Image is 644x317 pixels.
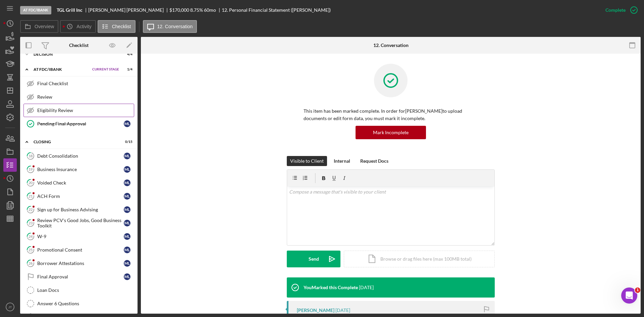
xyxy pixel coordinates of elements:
div: M L [124,233,130,240]
div: M L [124,120,130,127]
span: 1 [635,287,640,293]
tspan: 22 [29,207,33,212]
a: 21ACH FormML [23,190,134,203]
div: W-9 [37,234,124,239]
div: Request Docs [360,156,388,166]
div: 0 / 15 [120,140,132,144]
button: Internal [330,156,354,166]
div: 12. Conversation [373,43,409,48]
div: Answer 6 Questions [37,301,134,306]
a: Answer 6 Questions [23,297,134,310]
a: Review [23,90,134,104]
div: Review [37,94,134,100]
button: Overview [20,20,58,33]
span: $170,000 [169,7,189,13]
text: JT [8,305,12,309]
div: M L [124,166,130,173]
div: Mark Incomplete [373,126,409,139]
div: Internal [334,156,350,166]
tspan: 21 [29,194,33,198]
div: Voided Check [37,180,124,186]
button: Visible to Client [287,156,327,166]
a: Pending Final ApprovalML [23,117,134,130]
label: Checklist [112,24,131,29]
div: Sign up for Business Advising [37,207,124,212]
a: 26Borrower AttestationsML [23,257,134,270]
button: Checklist [98,20,136,33]
div: Send [309,251,319,267]
div: M L [124,247,130,253]
div: Final Approval [37,274,124,279]
div: Complete [605,3,626,17]
div: Promotional Consent [37,247,124,253]
tspan: 18 [29,154,33,158]
button: Request Docs [357,156,392,166]
div: M L [124,193,130,200]
a: 24W-9ML [23,230,134,243]
div: M L [124,260,130,267]
iframe: Intercom live chat [621,287,637,304]
div: M L [124,206,130,213]
div: 12. Personal Financial Statement ([PERSON_NAME]) [222,7,331,13]
div: Business Insurance [37,167,124,172]
a: 19Business InsuranceML [23,163,134,176]
div: Checklist [69,43,89,48]
span: Current Stage [92,67,119,71]
time: 2025-08-21 17:20 [359,285,374,290]
div: 8.75 % [190,7,203,13]
div: Borrower Attestations [37,261,124,266]
tspan: 25 [29,248,33,252]
tspan: 23 [29,221,33,225]
div: Final Checklist [37,81,134,86]
div: Closing [34,140,116,144]
div: You Marked this Complete [304,285,358,290]
div: Pending Final Approval [37,121,124,126]
a: Final Checklist [23,77,134,90]
div: Decision [34,52,116,56]
a: 18Debt ConsolidationML [23,149,134,163]
div: M L [124,273,130,280]
div: Eligibility Review [37,108,134,113]
b: TGL Grill Inc [57,7,83,13]
div: [PERSON_NAME] [297,308,334,313]
button: Complete [599,3,641,17]
button: 12. Conversation [143,20,197,33]
div: M L [124,220,130,226]
time: 2025-08-20 23:48 [335,308,350,313]
div: At FDC/iBank [34,67,89,71]
label: Activity [76,24,91,29]
a: 22Sign up for Business AdvisingML [23,203,134,216]
div: 60 mo [204,7,216,13]
a: 25Promotional ConsentML [23,243,134,257]
div: M L [124,153,130,159]
div: At FDC/iBank [20,6,51,14]
tspan: 20 [29,180,33,185]
tspan: 26 [29,261,33,265]
label: Overview [35,24,54,29]
tspan: 24 [29,234,33,239]
tspan: 19 [29,167,33,171]
div: 4 / 4 [120,52,132,56]
button: JT [3,300,17,314]
a: 23Review PCV's Good Jobs, Good Business ToolkitML [23,216,134,230]
div: ACH Form [37,194,124,199]
div: M L [124,179,130,186]
a: Loan Docs [23,283,134,297]
div: Visible to Client [290,156,324,166]
button: Mark Incomplete [356,126,426,139]
p: This item has been marked complete. In order for [PERSON_NAME] to upload documents or edit form d... [304,107,478,122]
div: [PERSON_NAME] [PERSON_NAME] [88,7,169,13]
a: Eligibility Review [23,104,134,117]
div: 1 / 4 [120,67,132,71]
div: Review PCV's Good Jobs, Good Business Toolkit [37,218,124,228]
label: 12. Conversation [157,24,193,29]
div: Loan Docs [37,287,134,293]
button: Activity [60,20,96,33]
div: Debt Consolidation [37,153,124,159]
a: Final ApprovalML [23,270,134,283]
button: Send [287,251,340,267]
a: 20Voided CheckML [23,176,134,190]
